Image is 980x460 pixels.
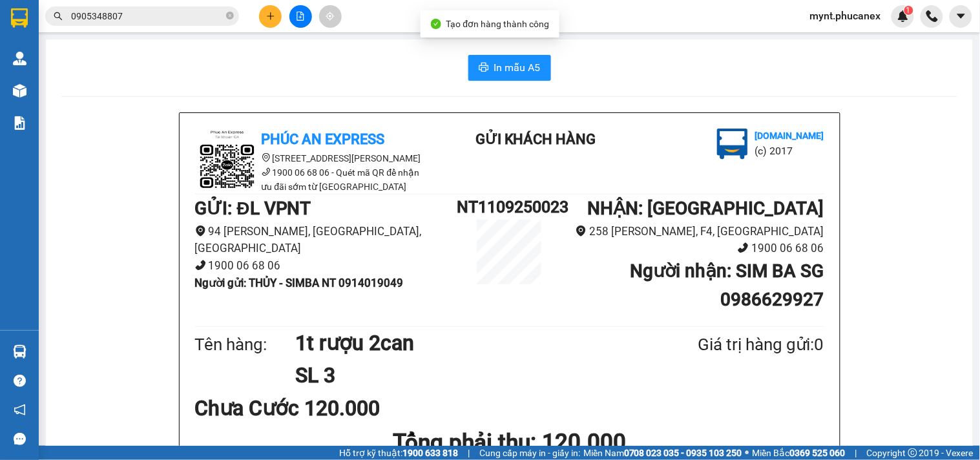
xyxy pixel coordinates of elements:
[14,404,26,416] span: notification
[195,260,206,271] span: phone
[624,448,742,458] strong: 0708 023 035 - 0935 103 250
[109,61,178,78] li: (c) 2017
[908,448,917,457] span: copyright
[195,257,457,275] li: 1900 06 68 06
[562,223,824,240] li: 258 [PERSON_NAME], F4, [GEOGRAPHIC_DATA]
[755,143,824,159] li: (c) 2017
[468,446,470,460] span: |
[562,240,824,257] li: 1900 06 68 06
[583,446,742,460] span: Miền Nam
[14,375,26,387] span: question-circle
[800,8,891,24] span: mynt.phucanex
[16,16,81,81] img: logo.jpg
[479,62,489,74] span: printer
[195,225,206,236] span: environment
[195,129,260,193] img: logo.jpg
[262,153,271,162] span: environment
[635,331,824,358] div: Giá trị hàng gửi: 0
[630,260,824,310] b: Người nhận : SIM BA SG 0986629927
[289,5,312,28] button: file-add
[755,131,824,141] b: [DOMAIN_NAME]
[54,12,63,21] span: search
[16,83,67,167] b: Phúc An Express
[195,165,428,194] li: 1900 06 68 06 - Quét mã QR để nhận ưu đãi sớm từ [GEOGRAPHIC_DATA]
[13,345,26,359] img: warehouse-icon
[266,12,275,21] span: plus
[475,131,596,147] b: Gửi khách hàng
[319,5,342,28] button: aim
[11,8,28,28] img: logo-vxr
[457,194,561,220] h1: NT1109250023
[402,448,458,458] strong: 1900 633 818
[140,16,171,47] img: logo.jpg
[195,151,428,165] li: [STREET_ADDRESS][PERSON_NAME]
[587,198,824,219] b: NHẬN : [GEOGRAPHIC_DATA]
[195,223,457,257] li: 94 [PERSON_NAME], [GEOGRAPHIC_DATA], [GEOGRAPHIC_DATA]
[745,450,749,455] span: ⚪️
[897,10,909,22] img: icon-new-feature
[195,331,296,358] div: Tên hàng:
[195,392,402,424] div: Chưa Cước 120.000
[13,84,26,98] img: warehouse-icon
[955,10,967,22] span: caret-down
[259,5,282,28] button: plus
[79,19,128,79] b: Gửi khách hàng
[326,12,335,21] span: aim
[13,116,26,130] img: solution-icon
[790,448,846,458] strong: 0369 525 060
[14,433,26,445] span: message
[339,446,458,460] span: Hỗ trợ kỹ thuật:
[446,19,550,29] span: Tạo đơn hàng thành công
[195,424,824,460] h1: Tổng phải thu: 120.000
[195,198,311,219] b: GỬI : ĐL VPNT
[109,49,178,59] b: [DOMAIN_NAME]
[431,19,441,29] span: check-circle
[262,131,385,147] b: Phúc An Express
[855,446,857,460] span: |
[295,359,635,392] h1: SL 3
[576,225,587,236] span: environment
[926,10,938,22] img: phone-icon
[226,10,234,23] span: close-circle
[717,129,748,160] img: logo.jpg
[71,9,224,23] input: Tìm tên, số ĐT hoặc mã đơn
[262,167,271,176] span: phone
[296,12,305,21] span: file-add
[738,242,749,253] span: phone
[195,277,404,289] b: Người gửi : THỦY - SIMBA NT 0914019049
[950,5,972,28] button: caret-down
[753,446,846,460] span: Miền Bắc
[13,52,26,65] img: warehouse-icon
[468,55,551,81] button: printerIn mẫu A5
[904,6,913,15] sup: 1
[494,59,541,76] span: In mẫu A5
[295,327,635,359] h1: 1t rượu 2can
[479,446,580,460] span: Cung cấp máy in - giấy in:
[226,12,234,19] span: close-circle
[906,6,911,15] span: 1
